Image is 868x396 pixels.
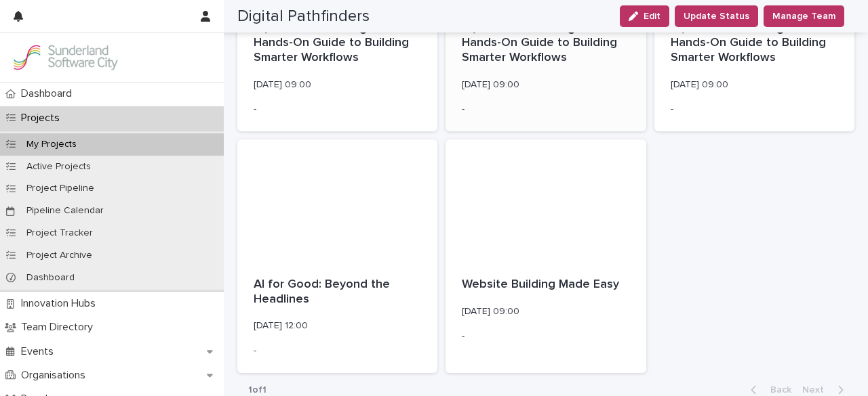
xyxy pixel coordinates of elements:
[462,306,629,317] p: [DATE] 09:00
[237,139,437,373] a: AI for Good: Beyond the Headlines[DATE] 12:00-
[16,183,105,194] p: Project Pipeline
[684,9,749,23] span: Update Status
[16,297,106,310] p: Innovation Hubs
[16,272,85,284] p: Dashboard
[16,345,64,358] p: Events
[740,384,797,396] button: Back
[462,278,629,292] p: Website Building Made Easy
[772,9,835,23] span: Manage Team
[16,227,104,239] p: Project Tracker
[16,87,83,100] p: Dashboard
[762,385,791,395] span: Back
[254,79,421,91] p: [DATE] 09:00
[16,161,102,173] p: Active Projects
[797,384,854,396] button: Next
[644,12,660,21] span: Edit
[16,112,71,125] p: Projects
[462,331,629,343] p: -
[237,7,370,26] h2: Digital Pathfinders
[254,320,421,332] p: [DATE] 12:00
[16,139,87,150] p: My Projects
[802,385,832,395] span: Next
[675,5,758,27] button: Update Status
[254,104,421,115] p: -
[671,79,838,91] p: [DATE] 09:00
[11,44,119,71] img: Kay6KQejSz2FjblR6DWv
[254,345,421,357] p: -
[462,79,629,91] p: [DATE] 09:00
[446,139,646,373] a: Website Building Made Easy[DATE] 09:00-
[16,250,103,261] p: Project Archive
[462,104,629,115] p: -
[16,321,104,334] p: Team Directory
[671,104,838,115] p: -
[620,5,669,27] button: Edit
[16,369,96,382] p: Organisations
[254,22,421,66] p: AI, Automation & Agents: A Hands-On Guide to Building Smarter Workflows
[764,5,844,27] button: Manage Team
[671,22,838,66] p: AI, Automation & Agents: A Hands-On Guide to Building Smarter Workflows
[16,205,115,217] p: Pipeline Calendar
[254,278,421,307] p: AI for Good: Beyond the Headlines
[462,22,629,66] p: AI, Automation & Agents: A Hands-On Guide to Building Smarter Workflows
